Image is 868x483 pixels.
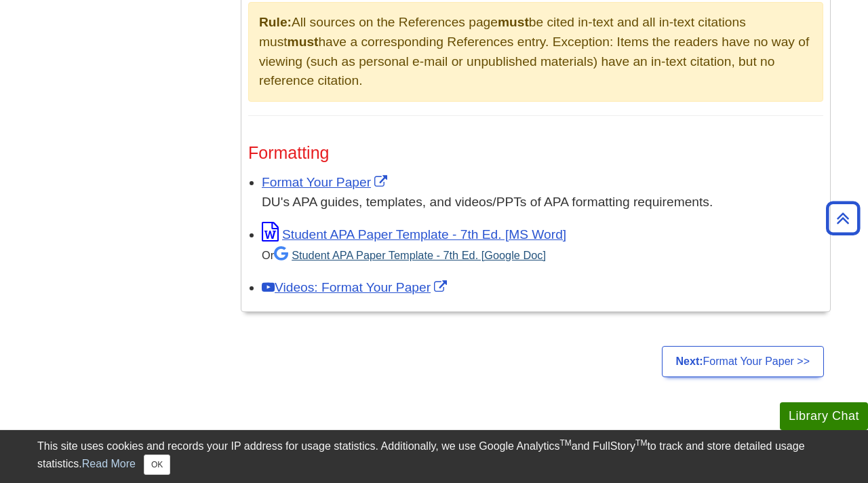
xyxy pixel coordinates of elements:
small: Or [262,249,546,261]
a: Student APA Paper Template - 7th Ed. [Google Doc] [274,249,546,261]
sup: TM [635,438,647,448]
div: All sources on the References page be cited in-text and all in-text citations must have a corresp... [248,2,823,102]
div: DU's APA guides, templates, and videos/PPTs of APA formatting requirements. [262,193,823,212]
a: Link opens in new window [262,175,391,189]
strong: Next: [676,355,703,367]
h3: Formatting [248,143,823,163]
button: Close [144,455,170,475]
a: Back to Top [821,209,865,227]
button: Library Chat [780,402,868,430]
strong: must [288,35,319,49]
a: Link opens in new window [262,280,450,294]
a: Read More [82,458,136,469]
sup: TM [559,438,571,448]
strong: must [498,15,529,29]
div: This site uses cookies and records your IP address for usage statistics. Additionally, we use Goo... [37,438,831,475]
strong: Rule: [259,15,292,29]
a: Link opens in new window [262,227,566,241]
a: Next:Format Your Paper >> [662,346,824,377]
